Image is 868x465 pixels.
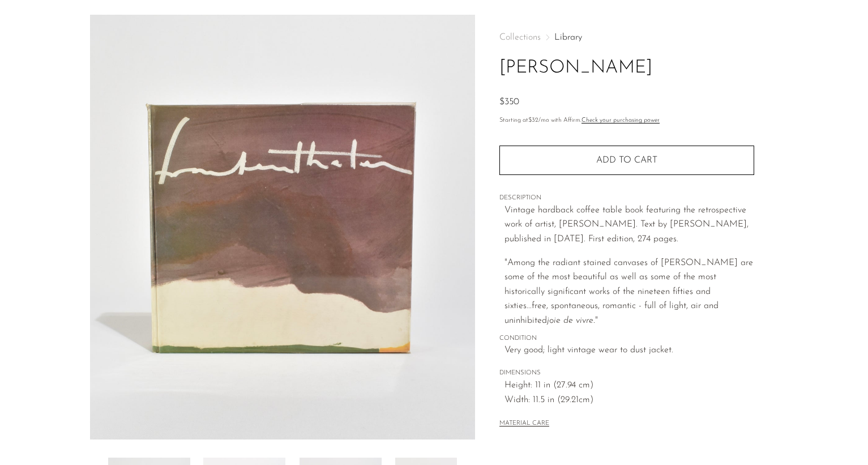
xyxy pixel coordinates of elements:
[499,420,549,428] button: MATERIAL CARE
[581,117,660,123] a: Check your purchasing power - Learn more about Affirm Financing (opens in modal)
[499,193,754,203] span: DESCRIPTION
[504,256,754,329] p: "Among the radiant stained canvases of [PERSON_NAME] are some of the most beautiful as well as so...
[90,15,476,440] img: Helen Frankenthaler
[504,393,754,408] span: Width: 11.5 in (29.21cm)
[504,203,754,247] p: Vintage hardback coffee table book featuring the retrospective work of artist, [PERSON_NAME]. Tex...
[504,343,754,358] span: Very good; light vintage wear to dust jacket.
[554,33,582,42] a: Library
[499,146,754,175] button: Add to cart
[504,378,754,393] span: Height: 11 in (27.94 cm)
[596,156,657,165] span: Add to cart
[499,33,754,42] nav: Breadcrumbs
[499,33,541,42] span: Collections
[499,54,754,83] h1: [PERSON_NAME]
[547,316,595,325] em: joie de vivre.
[499,116,754,126] p: Starting at /mo with Affirm.
[499,368,754,378] span: DIMENSIONS
[499,97,519,106] span: $350
[499,334,754,344] span: CONDITION
[528,117,538,123] span: $32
